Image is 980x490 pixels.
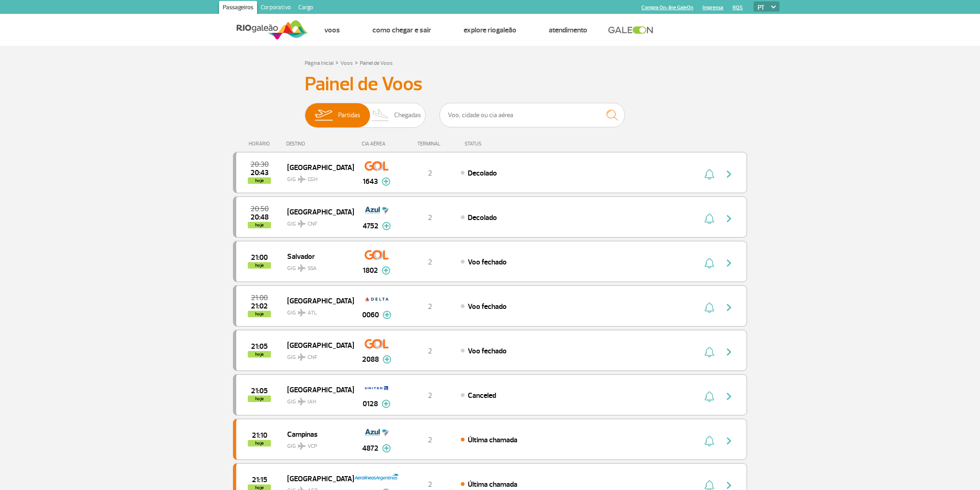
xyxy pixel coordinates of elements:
[549,25,587,35] a: Atendimento
[468,391,496,400] span: Canceled
[248,177,271,184] span: hoje
[251,161,269,168] span: 2025-09-25 20:30:00
[298,398,306,405] img: destiny_airplane.svg
[251,170,269,176] span: 2025-09-25 20:43:43
[251,388,268,394] span: 2025-09-25 21:05:00
[286,141,354,147] div: DESTINO
[251,295,268,301] span: 2025-09-25 21:00:00
[428,169,432,178] span: 2
[298,309,306,316] img: destiny_airplane.svg
[355,57,358,68] a: >
[335,57,339,68] a: >
[298,442,306,450] img: destiny_airplane.svg
[362,354,379,365] span: 2088
[251,206,269,212] span: 2025-09-25 20:50:00
[428,346,432,356] span: 2
[704,302,714,313] img: sino-painel-voo.svg
[295,1,317,16] a: Cargo
[308,264,317,273] span: SSA
[287,206,346,218] span: [GEOGRAPHIC_DATA]
[723,346,735,358] img: seta-direita-painel-voo.svg
[287,250,346,262] span: Salvador
[468,435,517,445] span: Última chamada
[704,258,714,269] img: sino-painel-voo.svg
[468,169,497,178] span: Decolado
[287,259,346,273] span: GIG
[308,442,317,451] span: VCP
[400,141,460,147] div: TERMINAL
[723,391,735,402] img: seta-direita-painel-voo.svg
[428,391,432,400] span: 2
[382,222,391,230] img: mais-info-painel-voo.svg
[363,265,378,276] span: 1802
[287,295,346,307] span: [GEOGRAPHIC_DATA]
[338,103,360,127] span: Partidas
[704,169,714,180] img: sino-painel-voo.svg
[723,435,735,446] img: seta-direita-painel-voo.svg
[287,161,346,173] span: [GEOGRAPHIC_DATA]
[363,220,378,232] span: 4752
[382,177,390,186] img: mais-info-painel-voo.svg
[287,393,346,406] span: GIG
[641,5,693,11] a: Compra On-line GaleOn
[367,103,394,127] img: slider-desembarque
[468,346,507,356] span: Voo fechado
[308,353,317,362] span: CNF
[468,302,507,311] span: Voo fechado
[252,477,267,483] span: 2025-09-25 21:15:00
[428,435,432,445] span: 2
[308,398,316,406] span: IAH
[468,258,507,267] span: Voo fechado
[363,398,378,409] span: 0128
[248,440,271,446] span: hoje
[340,60,353,67] a: Voos
[251,214,269,220] span: 2025-09-25 20:48:00
[287,339,346,351] span: [GEOGRAPHIC_DATA]
[394,103,421,127] span: Chegadas
[236,141,286,147] div: HORÁRIO
[308,176,318,184] span: CGH
[287,348,346,362] span: GIG
[324,25,340,35] a: Voos
[723,258,735,269] img: seta-direita-painel-voo.svg
[298,220,306,227] img: destiny_airplane.svg
[248,311,271,317] span: hoje
[382,400,390,408] img: mais-info-painel-voo.svg
[428,258,432,267] span: 2
[723,302,735,313] img: seta-direita-painel-voo.svg
[308,220,317,228] span: CNF
[287,170,346,184] span: GIG
[464,25,516,35] a: Explore RIOgaleão
[723,213,735,224] img: seta-direita-painel-voo.svg
[251,303,268,309] span: 2025-09-25 21:02:26
[382,266,390,275] img: mais-info-painel-voo.svg
[309,103,338,127] img: slider-embarque
[251,343,268,350] span: 2025-09-25 21:05:00
[287,437,346,451] span: GIG
[362,443,378,454] span: 4872
[287,383,346,396] span: [GEOGRAPHIC_DATA]
[360,60,393,67] a: Painel de Voos
[362,309,379,320] span: 0060
[383,355,391,364] img: mais-info-painel-voo.svg
[219,1,257,16] a: Passageiros
[704,346,714,358] img: sino-painel-voo.svg
[251,254,268,261] span: 2025-09-25 21:00:00
[353,141,400,147] div: CIA AÉREA
[287,215,346,228] span: GIG
[248,351,271,358] span: hoje
[305,73,675,96] h3: Painel de Voos
[298,353,306,361] img: destiny_airplane.svg
[704,213,714,224] img: sino-painel-voo.svg
[428,213,432,222] span: 2
[382,444,391,452] img: mais-info-painel-voo.svg
[468,480,517,489] span: Última chamada
[248,222,271,228] span: hoje
[460,141,535,147] div: STATUS
[703,5,723,11] a: Imprensa
[733,5,743,11] a: RQS
[704,391,714,402] img: sino-painel-voo.svg
[372,25,431,35] a: Como chegar e sair
[383,311,391,319] img: mais-info-painel-voo.svg
[287,428,346,440] span: Campinas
